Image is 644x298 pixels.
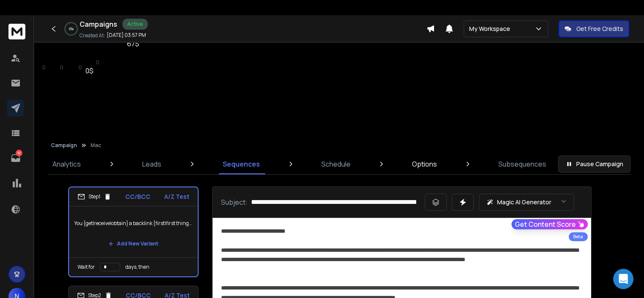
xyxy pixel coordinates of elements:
span: 0 [78,64,83,71]
p: A/Z Test [164,192,189,201]
a: Analytics [47,154,86,174]
h1: Campaigns [80,19,117,29]
p: [DATE] 03:57 PM [107,32,146,39]
span: rp [64,37,71,44]
p: Leads [142,159,161,169]
span: ar [36,37,44,44]
div: Active [122,19,148,30]
span: st [86,59,94,66]
p: Subject: [221,197,248,207]
p: 0 % [69,26,74,31]
p: Created At: [80,32,105,39]
a: rd0 [49,64,64,71]
p: days, then [125,264,149,270]
span: 10 [99,37,106,44]
p: Analytics [53,159,81,169]
p: Options [412,159,437,169]
span: 286 [73,37,85,44]
p: Get Free Credits [576,25,623,33]
button: Pause Campaign [558,156,630,173]
div: Open Intercom Messenger [613,269,633,289]
p: You {get|receive|obtain} a backlink {first|first thing|right away} [74,212,193,235]
a: Leads [137,154,166,174]
a: rd10 [89,37,106,44]
p: CC/BCC [125,192,150,201]
span: 1.4M [46,37,60,44]
a: rp286 [64,37,86,44]
button: Get Content Score [511,219,588,229]
span: kw [109,37,119,44]
a: Subsequences [493,154,551,174]
a: ar1.4M [36,37,60,44]
a: rp0 [32,64,46,71]
p: 10 [16,150,22,156]
p: Subsequences [498,159,546,169]
span: rd [89,37,97,44]
span: rp [32,64,40,71]
li: Step1CC/BCCA/Z TestYou {get|receive|obtain} a backlink {first|first thing|right away}Add New Vari... [68,187,199,277]
a: kw1 [109,37,123,44]
span: 0 [42,64,46,71]
a: Options [407,154,442,174]
button: Get Free Credits [558,20,629,37]
span: 0 [60,64,64,71]
div: Beta [569,232,588,241]
p: Wait for [77,264,95,270]
button: Magic AI Generator [479,194,574,211]
span: rd [49,64,58,71]
span: kw [67,64,76,71]
div: 0$ [86,66,100,76]
div: Step 1 [77,193,111,201]
span: 1 [121,37,124,44]
p: Mac [91,142,101,149]
a: 10 [7,150,24,167]
p: Schedule [321,159,351,169]
span: 0 [96,59,100,66]
p: Magic AI Generator [497,198,551,206]
div: 67$ [127,39,144,49]
a: kw0 [67,64,82,71]
a: Sequences [218,154,265,174]
p: Sequences [223,159,260,169]
button: Campaign [51,142,77,149]
button: Add New Variant [102,235,165,252]
p: My Workspace [469,25,514,33]
a: st0 [86,59,100,66]
a: Schedule [316,154,356,174]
